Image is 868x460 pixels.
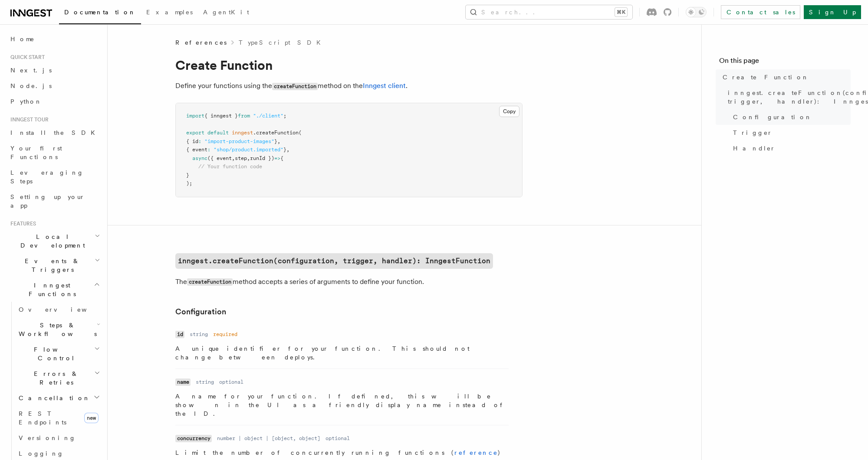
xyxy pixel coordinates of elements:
span: Install the SDK [10,129,100,136]
span: Node.js [10,82,52,89]
span: ; [283,113,286,119]
span: "import-product-images" [204,138,274,144]
span: import [186,113,204,119]
span: ({ event [207,155,232,161]
a: Examples [141,3,198,23]
span: Create Function [723,73,809,82]
span: } [274,138,277,144]
a: Inngest client [363,82,406,90]
p: Define your functions using the method on the . [175,80,523,92]
a: REST Endpointsnew [15,406,102,430]
span: Errors & Retries [15,369,94,387]
a: TypeScript SDK [239,38,326,47]
span: { event [186,147,207,153]
span: REST Endpoints [19,410,66,426]
span: : [198,138,201,144]
dd: optional [219,378,243,385]
span: } [186,172,189,178]
span: .createFunction [253,130,299,136]
span: : [207,147,210,153]
span: "shop/product.imported" [214,147,283,153]
span: Versioning [19,434,76,441]
span: Leveraging Steps [10,169,84,185]
span: Local Development [7,232,95,250]
a: inngest.createFunction(configuration, trigger, handler): InngestFunction [724,85,851,109]
button: Copy [499,106,519,117]
a: Sign Up [804,5,861,19]
a: Contact sales [721,5,800,19]
span: export [186,130,204,136]
span: Your first Functions [10,145,62,160]
span: Features [7,220,36,227]
a: Configuration [730,109,851,125]
span: "./client" [253,113,283,119]
kbd: ⌘K [615,8,627,16]
span: Configuration [733,113,812,121]
span: Trigger [733,128,773,137]
button: Cancellation [15,390,102,406]
span: , [232,155,235,161]
span: runId }) [250,155,274,161]
button: Local Development [7,229,102,253]
code: name [175,378,191,386]
a: Configuration [175,306,226,318]
p: A name for your function. If defined, this will be shown in the UI as a friendly display name ins... [175,392,509,418]
dd: string [190,331,208,338]
a: Overview [15,302,102,317]
span: Flow Control [15,345,94,362]
span: References [175,38,227,47]
span: { inngest } [204,113,238,119]
a: Setting up your app [7,189,102,213]
p: Limit the number of concurrently running functions ( ) [175,448,509,457]
a: Documentation [59,3,141,24]
code: concurrency [175,435,212,442]
a: Home [7,31,102,47]
span: Inngest tour [7,116,49,123]
span: step [235,155,247,161]
p: A unique identifier for your function. This should not change between deploys. [175,344,509,362]
span: Logging [19,450,64,457]
span: Steps & Workflows [15,321,97,338]
span: Handler [733,144,776,153]
a: Handler [730,140,851,156]
span: Events & Triggers [7,257,95,274]
span: { id [186,138,198,144]
a: AgentKit [198,3,254,23]
a: Your first Functions [7,140,102,165]
span: Home [10,35,35,43]
span: inngest [232,130,253,136]
span: , [277,138,280,144]
span: Setting up your app [10,193,85,209]
span: ( [299,130,302,136]
span: , [247,155,250,161]
p: The method accepts a series of arguments to define your function. [175,276,523,288]
a: Node.js [7,78,102,94]
a: Python [7,94,102,109]
code: id [175,331,184,338]
dd: optional [325,435,350,442]
a: Leveraging Steps [7,165,102,189]
a: Next.js [7,62,102,78]
button: Errors & Retries [15,366,102,390]
span: async [192,155,207,161]
a: Create Function [719,69,851,85]
button: Search...⌘K [466,5,632,19]
code: createFunction [272,83,318,90]
span: Cancellation [15,394,90,402]
a: reference [454,449,498,456]
dd: number | object | [object, object] [217,435,320,442]
span: default [207,130,229,136]
span: Documentation [64,9,136,16]
span: Quick start [7,54,45,61]
a: Versioning [15,430,102,446]
span: Next.js [10,67,52,74]
span: Overview [19,306,108,313]
span: => [274,155,280,161]
button: Flow Control [15,342,102,366]
button: Steps & Workflows [15,317,102,342]
span: AgentKit [203,9,249,16]
code: inngest.createFunction(configuration, trigger, handler): InngestFunction [175,253,493,269]
span: } [283,147,286,153]
span: ); [186,180,192,186]
dd: required [213,331,237,338]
